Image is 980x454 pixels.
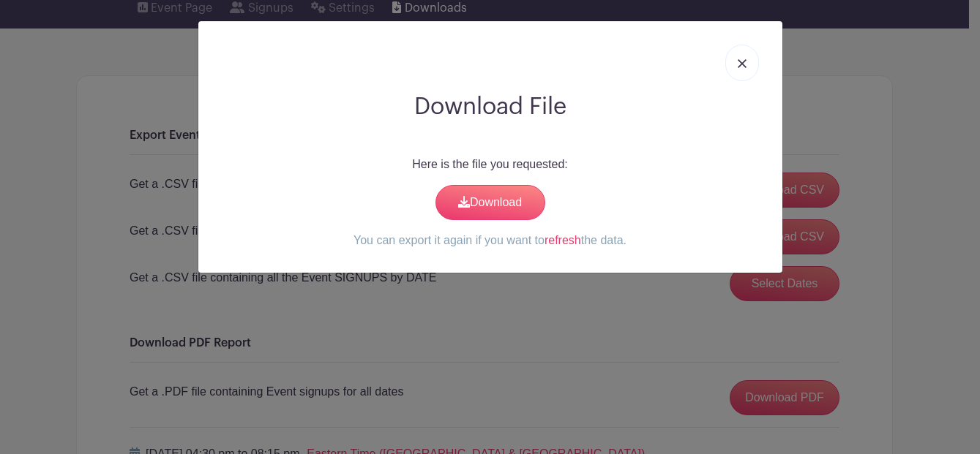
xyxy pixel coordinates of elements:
[210,93,771,121] h2: Download File
[545,234,581,246] a: refresh
[210,156,771,173] p: Here is the file you requested:
[435,185,545,220] a: Download
[738,59,747,68] img: close_button-5f87c8562297e5c2d7936805f587ecaba9071eb48480494691a3f1689db116b3.svg
[210,232,771,249] p: You can export it again if you want to the data.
